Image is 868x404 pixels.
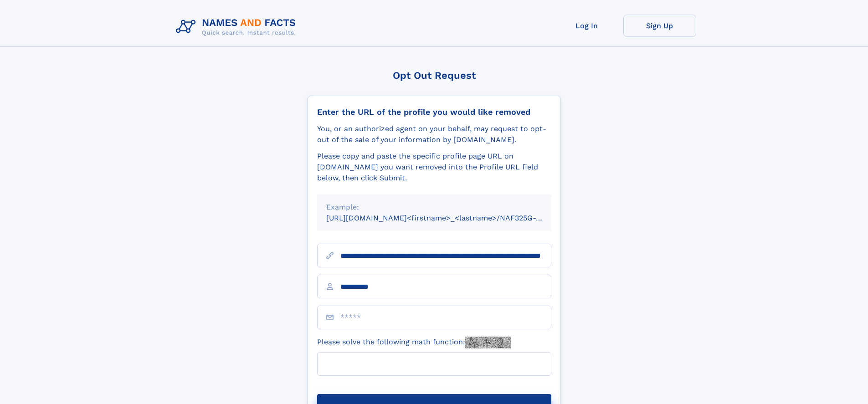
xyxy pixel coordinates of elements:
small: [URL][DOMAIN_NAME]<firstname>_<lastname>/NAF325G-xxxxxxxx [326,214,569,222]
div: Enter the URL of the profile you would like removed [317,107,551,117]
div: Example: [326,202,542,213]
a: Log In [550,15,623,37]
div: Opt Out Request [308,70,561,81]
img: Logo Names and Facts [172,15,303,39]
label: Please solve the following math function: [317,337,511,348]
div: Please copy and paste the specific profile page URL on [DOMAIN_NAME] you want removed into the Pr... [317,151,551,184]
div: You, or an authorized agent on your behalf, may request to opt-out of the sale of your informatio... [317,123,551,145]
a: Sign Up [623,15,696,37]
